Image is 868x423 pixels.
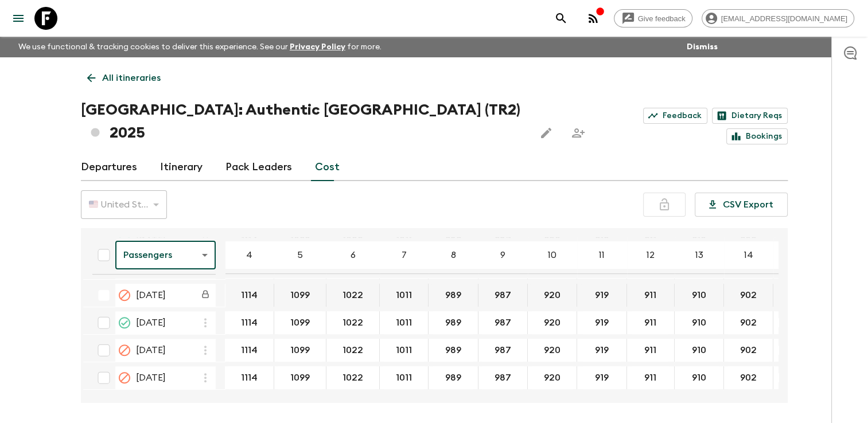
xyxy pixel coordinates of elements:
[290,43,345,51] a: Privacy Policy
[581,284,622,307] button: 919
[675,366,724,389] div: 15 Oct 2025; 13
[227,366,271,389] button: 1114
[7,7,30,30] button: menu
[528,284,577,307] div: 26 Sep 2025; 10
[431,339,475,362] button: 989
[329,339,377,362] button: 1022
[297,248,303,262] p: 5
[382,284,426,307] button: 1011
[630,284,670,307] button: 911
[530,311,574,334] button: 920
[326,311,380,334] div: 03 Oct 2025; 6
[81,154,137,181] a: Departures
[712,108,788,124] a: Dietary Reqs
[726,311,770,334] button: 902
[647,248,655,262] p: 12
[581,311,622,334] button: 919
[528,339,577,362] div: 10 Oct 2025; 10
[724,366,773,389] div: 15 Oct 2025; 14
[225,339,274,362] div: 10 Oct 2025; 4
[530,284,574,307] button: 920
[92,244,115,267] div: Select all
[431,366,475,389] button: 989
[773,339,815,362] div: 10 Oct 2025; 15
[675,311,724,334] div: 03 Oct 2025; 13
[277,339,324,362] button: 1099
[726,366,770,389] button: 902
[274,311,326,334] div: 03 Oct 2025; 5
[81,66,167,89] a: All itineraries
[326,366,380,389] div: 15 Oct 2025; 6
[481,311,525,334] button: 987
[136,288,166,302] span: [DATE]
[478,366,528,389] div: 15 Oct 2025; 9
[81,99,526,144] h1: [GEOGRAPHIC_DATA]: Authentic [GEOGRAPHIC_DATA] (TR2) 2025
[773,284,815,307] div: 26 Sep 2025; 15
[277,366,324,389] button: 1099
[329,366,377,389] button: 1022
[102,71,161,85] p: All itineraries
[627,311,675,334] div: 03 Oct 2025; 12
[567,122,590,144] span: Share this itinerary
[118,288,131,302] svg: Cancelled
[530,366,574,389] button: 920
[431,311,475,334] button: 989
[380,284,429,307] div: 26 Sep 2025; 7
[274,284,326,307] div: 26 Sep 2025; 5
[380,339,429,362] div: 10 Oct 2025; 7
[684,39,721,55] button: Dismiss
[246,248,252,262] p: 4
[429,311,478,334] div: 03 Oct 2025; 8
[643,108,707,124] a: Feedback
[678,366,720,389] button: 910
[382,339,426,362] button: 1011
[274,339,326,362] div: 10 Oct 2025; 5
[429,284,478,307] div: 26 Sep 2025; 8
[274,366,326,389] div: 15 Oct 2025; 5
[481,366,525,389] button: 987
[382,311,426,334] button: 1011
[115,239,216,271] div: Passengers
[548,248,556,262] p: 10
[136,316,166,330] span: [DATE]
[225,366,274,389] div: 15 Oct 2025; 4
[726,284,770,307] button: 902
[478,284,528,307] div: 26 Sep 2025; 9
[715,14,854,23] span: [EMAIL_ADDRESS][DOMAIN_NAME]
[277,284,324,307] button: 1099
[614,9,692,28] a: Give feedback
[225,311,274,334] div: 03 Oct 2025; 4
[431,284,475,307] button: 989
[678,311,720,334] button: 910
[118,343,131,357] svg: Cancelled
[773,366,815,389] div: 15 Oct 2025; 15
[726,339,770,362] button: 902
[724,311,773,334] div: 03 Oct 2025; 14
[225,154,292,181] a: Pack Leaders
[702,9,854,28] div: [EMAIL_ADDRESS][DOMAIN_NAME]
[535,122,558,144] button: Edit this itinerary
[530,339,574,362] button: 920
[500,248,505,262] p: 9
[315,154,340,181] a: Cost
[627,339,675,362] div: 10 Oct 2025; 12
[351,248,356,262] p: 6
[724,284,773,307] div: 26 Sep 2025; 14
[630,311,670,334] button: 911
[160,154,203,181] a: Itinerary
[451,248,456,262] p: 8
[326,284,380,307] div: 26 Sep 2025; 6
[380,311,429,334] div: 03 Oct 2025; 7
[195,285,216,305] div: Costs are fixed. The departure date (26 Sep 2025) has passed
[599,248,605,262] p: 11
[675,284,724,307] div: 26 Sep 2025; 13
[678,339,720,362] button: 910
[329,311,377,334] button: 1022
[277,311,324,334] button: 1099
[695,193,788,217] button: CSV Export
[550,7,573,30] button: search adventures
[630,366,670,389] button: 911
[136,371,166,385] span: [DATE]
[577,366,627,389] div: 15 Oct 2025; 11
[478,311,528,334] div: 03 Oct 2025; 9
